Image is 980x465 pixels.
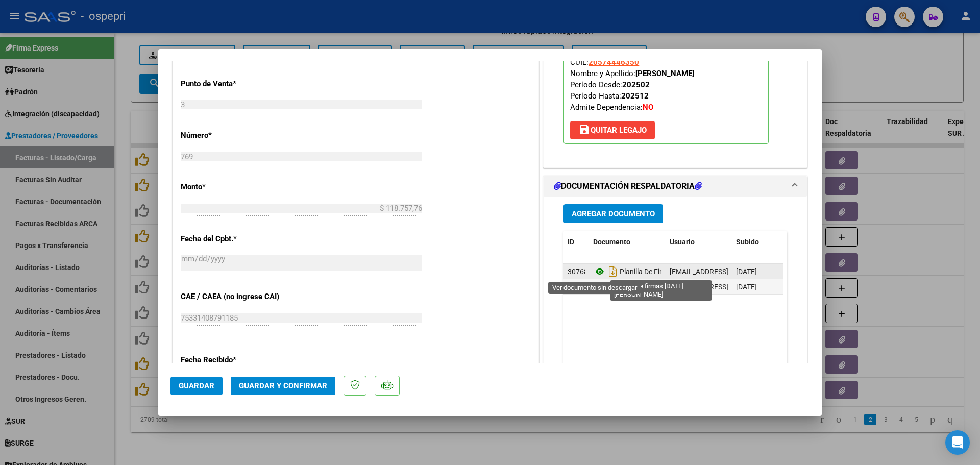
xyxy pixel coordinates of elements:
[563,359,787,385] div: 2 total
[563,19,769,144] p: Legajo preaprobado para Período de Prestación:
[670,283,843,291] span: [EMAIL_ADDRESS][DOMAIN_NAME] - [PERSON_NAME]
[181,233,286,245] p: Fecha del Cpbt.
[181,291,286,303] p: CAE / CAEA (no ingrese CAI)
[593,238,630,246] span: Documento
[593,267,754,276] span: Planilla De Firmas [DATE] [PERSON_NAME]
[589,58,639,67] span: 20574446350
[181,78,286,90] p: Punto de Venta
[589,231,666,253] datatable-header-cell: Documento
[563,204,663,223] button: Agregar Documento
[783,231,834,253] datatable-header-cell: Acción
[578,126,647,135] span: Quitar Legajo
[544,197,807,408] div: DOCUMENTACIÓN RESPALDATORIA
[635,69,694,78] strong: [PERSON_NAME]
[568,267,588,276] span: 30768
[570,121,655,139] button: Quitar Legajo
[544,176,807,197] mat-expansion-panel-header: DOCUMENTACIÓN RESPALDATORIA
[621,91,649,101] strong: 202512
[593,283,687,291] span: Preliquidacion [DATE]
[666,231,732,253] datatable-header-cell: Usuario
[181,130,286,141] p: Número
[179,381,214,390] span: Guardar
[231,377,335,395] button: Guardar y Confirmar
[563,231,589,253] datatable-header-cell: ID
[736,283,757,291] span: [DATE]
[670,267,843,276] span: [EMAIL_ADDRESS][DOMAIN_NAME] - [PERSON_NAME]
[554,180,702,192] h1: DOCUMENTACIÓN RESPALDATORIA
[670,238,695,246] span: Usuario
[572,209,655,218] span: Agregar Documento
[239,381,327,390] span: Guardar y Confirmar
[736,267,757,276] span: [DATE]
[568,283,588,291] span: 30769
[181,181,286,193] p: Monto
[570,58,694,112] span: CUIL: Nombre y Apellido: Período Desde: Período Hasta: Admite Dependencia:
[606,279,620,295] i: Descargar documento
[578,124,591,136] mat-icon: save
[945,430,970,455] div: Open Intercom Messenger
[643,103,653,112] strong: NO
[736,238,759,246] span: Subido
[606,263,620,280] i: Descargar documento
[568,238,574,246] span: ID
[170,377,223,395] button: Guardar
[622,80,650,89] strong: 202502
[732,231,783,253] datatable-header-cell: Subido
[181,354,286,366] p: Fecha Recibido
